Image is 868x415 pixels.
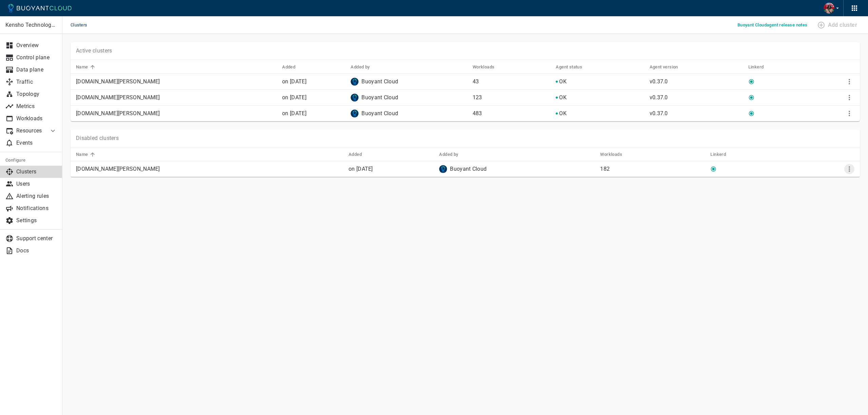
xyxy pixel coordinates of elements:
[16,205,57,212] p: Notifications
[748,64,764,70] h5: Linkerd
[282,78,307,85] relative-time: on [DATE]
[351,64,370,70] h5: Added by
[16,91,57,98] p: Topology
[559,110,567,117] span: [object Object]
[351,64,378,70] span: Added by
[556,64,582,70] h5: Agent status
[748,64,773,70] span: Linkerd
[559,78,567,85] span: [object Object]
[650,94,743,101] p: v0.37.0
[16,235,57,242] p: Support center
[16,247,57,254] p: Docs
[361,94,398,101] p: Buoyant Cloud
[76,151,97,158] span: Name
[76,94,277,101] p: [DOMAIN_NAME][PERSON_NAME]
[282,64,304,70] span: Added
[450,166,487,172] p: Buoyant Cloud
[735,21,810,28] a: Buoyant Cloudagent release notes
[282,110,307,117] span: Thu, 24 Jul 2025 12:46:29 EDT / Thu, 24 Jul 2025 16:46:29 UTC
[282,64,295,70] h5: Added
[76,47,112,54] p: Active clusters
[710,152,726,157] h5: Linkerd
[351,78,467,86] div: Buoyant Cloud
[76,64,97,70] span: Name
[282,78,307,85] span: Tue, 17 Jun 2025 17:16:39 EDT / Tue, 17 Jun 2025 21:16:39 UTC
[16,140,57,146] p: Events
[76,135,119,142] p: Disabled clusters
[16,66,57,73] p: Data plane
[349,166,373,172] span: Thu, 15 May 2025 09:52:09 EDT / Thu, 15 May 2025 13:52:09 UTC
[71,16,95,34] span: Clusters
[349,166,373,172] relative-time: on [DATE]
[5,158,57,163] h5: Configure
[76,110,277,117] p: [DOMAIN_NAME][PERSON_NAME]
[816,19,860,31] div: add-cluster
[473,64,495,70] h5: Workloads
[16,54,57,61] p: Control plane
[16,217,57,224] p: Settings
[844,92,854,103] button: More
[735,20,810,30] button: Buoyant Cloudagent release notes
[349,152,362,157] h5: Added
[76,64,88,70] h5: Name
[650,64,687,70] span: Agent version
[361,78,398,85] p: Buoyant Cloud
[351,109,467,118] div: Buoyant Cloud
[16,79,57,85] p: Traffic
[282,110,307,117] relative-time: on [DATE]
[737,22,808,28] h5: Buoyant Cloud agent release notes
[844,164,854,174] button: More
[650,110,743,117] p: v0.37.0
[556,64,591,70] span: Agent status
[473,64,504,70] span: Workloads
[16,168,57,175] p: Clusters
[439,165,595,173] div: Buoyant Cloud
[650,78,743,85] p: v0.37.0
[473,94,551,101] p: 123
[349,151,371,158] span: Added
[282,94,307,101] relative-time: on [DATE]
[76,166,343,172] p: [DOMAIN_NAME][PERSON_NAME]
[351,94,467,102] div: Buoyant Cloud
[473,78,551,85] p: 43
[16,181,57,187] p: Users
[600,151,631,158] span: Workloads
[824,3,834,14] img: Rayshard Thompson
[559,94,567,101] span: [object Object]
[76,78,277,85] p: [DOMAIN_NAME][PERSON_NAME]
[650,64,678,70] h5: Agent version
[16,103,57,110] p: Metrics
[600,166,705,172] p: 182
[473,110,551,117] p: 483
[600,152,622,157] h5: Workloads
[282,94,307,101] span: Tue, 17 Jun 2025 17:59:23 EDT / Tue, 17 Jun 2025 21:59:23 UTC
[844,108,854,119] button: More
[710,151,735,158] span: Linkerd
[16,127,43,134] p: Resources
[76,152,88,157] h5: Name
[844,77,854,87] button: More
[361,110,398,117] p: Buoyant Cloud
[5,22,57,28] p: Kensho Technologies
[16,193,57,200] p: Alerting rules
[16,42,57,49] p: Overview
[16,115,57,122] p: Workloads
[439,151,467,158] span: Added by
[439,152,458,157] h5: Added by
